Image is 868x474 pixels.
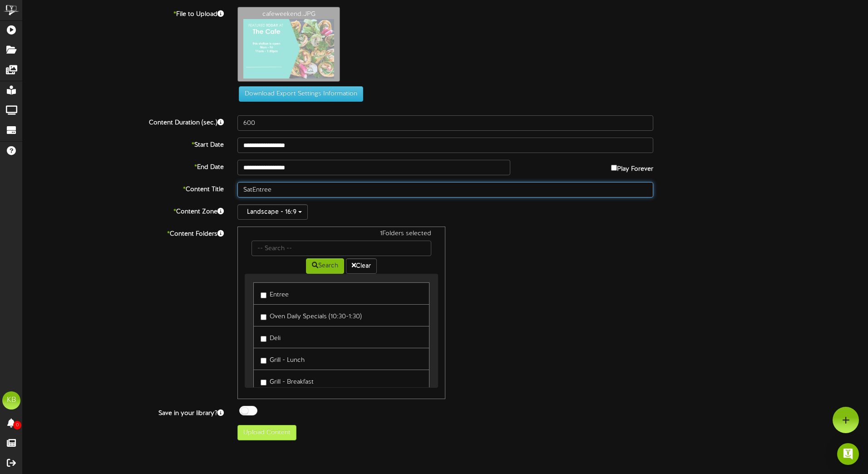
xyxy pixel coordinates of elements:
button: Landscape - 16:9 [237,204,308,220]
input: Oven Daily Specials (10:30-1:30) [261,314,266,320]
button: Search [306,258,344,274]
div: KB [2,391,20,410]
span: 0 [13,421,21,430]
label: Grill - Breakfast [261,375,314,387]
label: Entree [261,287,289,300]
label: File to Upload [16,7,231,19]
label: Content Duration (sec.) [16,115,231,128]
input: Play Forever [611,165,617,171]
label: Save in your library? [16,406,231,418]
div: Open Intercom Messenger [837,443,859,465]
label: End Date [16,160,231,172]
label: Content Folders [16,227,231,239]
input: Grill - Lunch [261,358,266,364]
a: Download Export Settings Information [234,91,363,98]
label: Oven Daily Specials (10:30-1:30) [261,309,362,321]
input: Grill - Breakfast [261,380,266,385]
label: Start Date [16,138,231,150]
input: Deli [261,336,266,342]
button: Upload Content [237,425,296,440]
button: Clear [346,258,377,274]
input: -- Search -- [252,241,431,256]
input: Title of this Content [237,182,653,197]
button: Download Export Settings Information [239,86,363,102]
label: Grill - Lunch [261,353,305,365]
div: 1 Folders selected [245,229,438,241]
input: Entree [261,292,266,298]
label: Deli [261,331,281,343]
label: Content Zone [16,204,231,217]
label: Play Forever [611,160,653,174]
label: Content Title [16,182,231,194]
